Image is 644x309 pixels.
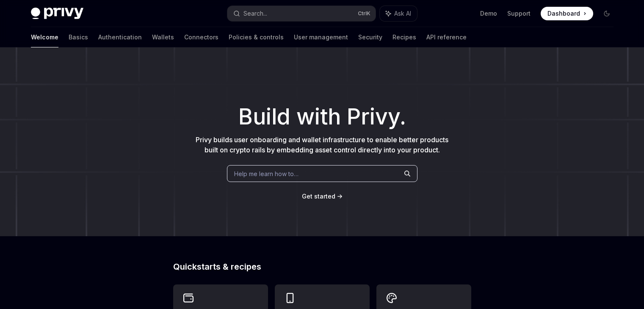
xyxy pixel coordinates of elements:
[196,135,448,154] span: Privy builds user onboarding and wallet infrastructure to enable better products built on crypto ...
[480,9,497,18] a: Demo
[358,27,382,47] a: Security
[184,27,218,47] a: Connectors
[600,7,614,20] button: Toggle dark mode
[31,27,58,47] a: Welcome
[229,27,284,47] a: Policies & controls
[380,6,417,21] button: Ask AI
[294,27,348,47] a: User management
[234,169,299,178] span: Help me learn how to…
[394,9,411,18] span: Ask AI
[541,7,593,20] a: Dashboard
[69,27,88,47] a: Basics
[302,192,335,201] a: Get started
[243,8,267,19] div: Search...
[152,27,174,47] a: Wallets
[227,6,376,21] button: Search...CtrlK
[302,193,335,200] span: Get started
[173,262,261,271] span: Quickstarts & recipes
[238,109,406,124] span: Build with Privy.
[547,9,580,18] span: Dashboard
[426,27,467,47] a: API reference
[31,8,83,19] img: dark logo
[507,9,531,18] a: Support
[392,27,416,47] a: Recipes
[358,10,370,17] span: Ctrl K
[98,27,142,47] a: Authentication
